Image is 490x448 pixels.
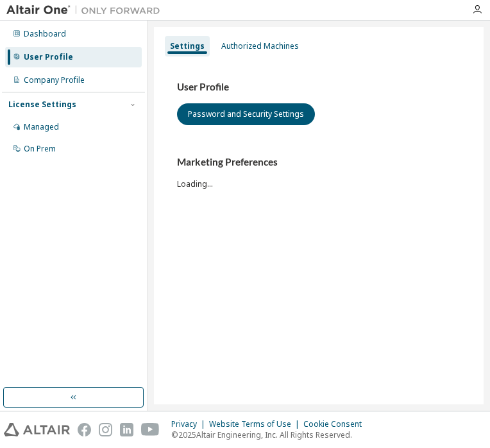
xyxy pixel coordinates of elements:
[120,423,133,436] img: linkedin.svg
[24,144,56,154] div: On Prem
[209,419,303,429] div: Website Terms of Use
[4,423,70,436] img: altair_logo.svg
[78,423,91,436] img: facebook.svg
[141,423,160,436] img: youtube.svg
[177,81,460,94] h3: User Profile
[171,429,369,440] p: © 2025 Altair Engineering, Inc. All Rights Reserved.
[6,4,167,17] img: Altair One
[24,122,59,132] div: Managed
[170,41,205,51] div: Settings
[8,99,76,110] div: License Settings
[24,75,85,85] div: Company Profile
[24,52,73,62] div: User Profile
[177,156,460,189] div: Loading...
[303,419,369,429] div: Cookie Consent
[221,41,299,51] div: Authorized Machines
[171,419,209,429] div: Privacy
[177,156,460,169] h3: Marketing Preferences
[99,423,112,436] img: instagram.svg
[24,29,66,39] div: Dashboard
[177,103,315,125] button: Password and Security Settings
